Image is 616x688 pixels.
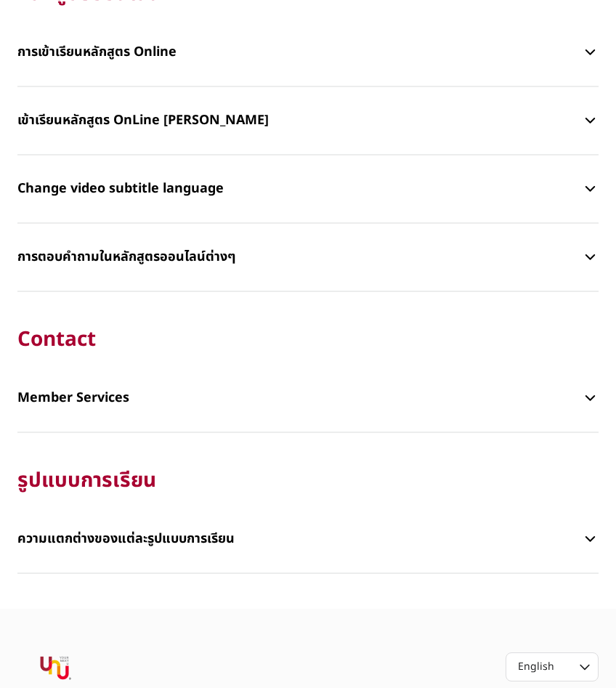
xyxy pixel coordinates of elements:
p: Change video subtitle language [17,167,582,211]
button: Change video subtitle language [17,167,599,211]
p: Contact [17,327,599,353]
p: การตอบคำถามในหลักสูตรออนไลน์ต่างๆ [17,235,582,279]
p: รูปแบบการเรียน [17,468,599,494]
button: การเข้าเรียนหลักสูตร Online [17,31,599,74]
p: การเข้าเรียนหลักสูตร Online [17,31,582,74]
button: เข้าเรียนหลักสูตร OnLine [PERSON_NAME] [17,99,599,142]
img: YourNextU Logo [17,652,93,686]
div: English [518,660,559,674]
button: การตอบคำถามในหลักสูตรออนไลน์ต่างๆ [17,235,599,279]
button: Member Services [17,376,599,420]
button: ความแตกต่างของแต่ละรูปแบบการเรียน [17,517,599,561]
p: เข้าเรียนหลักสูตร OnLine [PERSON_NAME] [17,99,582,142]
p: ความแตกต่างของแต่ละรูปแบบการเรียน [17,517,582,561]
p: Member Services [17,376,582,420]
